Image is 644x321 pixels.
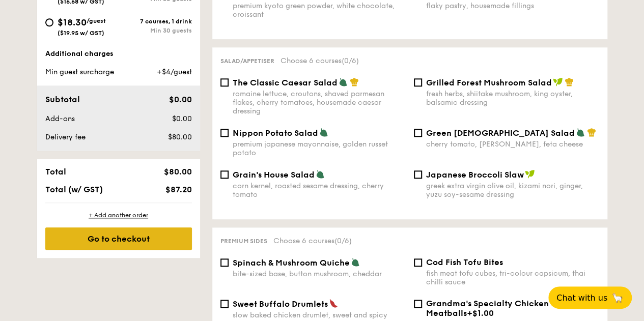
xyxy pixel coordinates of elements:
input: Sweet Buffalo Drumletsslow baked chicken drumlet, sweet and spicy sauce [220,300,229,308]
span: Min guest surcharge [45,68,114,76]
span: ($19.95 w/ GST) [58,30,104,37]
img: icon-vegetarian.fe4039eb.svg [576,128,585,137]
img: icon-chef-hat.a58ddaea.svg [565,77,574,86]
input: $18.30/guest($19.95 w/ GST)7 courses, 1 drinkMin 30 guests [45,18,53,26]
input: The Classic Caesar Saladromaine lettuce, croutons, shaved parmesan flakes, cherry tomatoes, house... [220,78,229,86]
input: Spinach & Mushroom Quichebite-sized base, button mushroom, cheddar [220,258,229,267]
span: The Classic Caesar Salad [233,78,338,87]
span: Nippon Potato Salad [233,128,318,138]
img: icon-vegetarian.fe4039eb.svg [316,169,325,179]
input: Cod Fish Tofu Bitesfish meat tofu cubes, tri-colour capsicum, thai chilli sauce [414,258,422,267]
span: Salad/Appetiser [220,57,274,65]
span: Spinach & Mushroom Quiche [233,258,350,268]
img: icon-vegan.f8ff3823.svg [553,77,563,86]
span: +$4/guest [156,68,191,76]
div: + Add another order [45,211,192,219]
span: $80.00 [163,167,191,177]
input: Japanese Broccoli Slawgreek extra virgin olive oil, kizami nori, ginger, yuzu soy-sesame dressing [414,170,422,179]
span: Choose 6 courses [273,237,352,245]
div: premium kyoto green powder, white chocolate, croissant [233,2,406,19]
img: icon-vegan.f8ff3823.svg [525,169,535,179]
div: flaky pastry, housemade fillings [426,2,599,10]
span: (0/6) [342,56,359,65]
span: 🦙 [611,292,624,304]
img: icon-chef-hat.a58ddaea.svg [587,128,596,137]
div: Min 30 guests [119,27,192,34]
span: Grain's House Salad [233,170,315,180]
div: bite-sized base, button mushroom, cheddar [233,270,406,278]
div: 7 courses, 1 drink [119,18,192,25]
span: $0.00 [172,114,191,123]
input: Grandma's Specialty Chicken Meatballs+$1.00cauliflower, mushroom pink sauce [414,300,422,308]
span: $0.00 [169,95,191,104]
span: Premium sides [220,238,267,245]
img: icon-spicy.37a8142b.svg [329,299,338,308]
span: Subtotal [45,95,80,104]
div: romaine lettuce, croutons, shaved parmesan flakes, cherry tomatoes, housemade caesar dressing [233,90,406,115]
div: fish meat tofu cubes, tri-colour capsicum, thai chilli sauce [426,269,599,286]
span: Japanese Broccoli Slaw [426,170,524,180]
span: +$1.00 [467,308,494,318]
img: icon-vegetarian.fe4039eb.svg [319,128,328,137]
span: Delivery fee [45,133,86,141]
div: corn kernel, roasted sesame dressing, cherry tomato [233,182,406,199]
span: Add-ons [45,114,75,123]
span: Sweet Buffalo Drumlets [233,299,328,309]
div: greek extra virgin olive oil, kizami nori, ginger, yuzu soy-sesame dressing [426,182,599,199]
span: Total [45,167,66,177]
input: Grilled Forest Mushroom Saladfresh herbs, shiitake mushroom, king oyster, balsamic dressing [414,78,422,86]
div: fresh herbs, shiitake mushroom, king oyster, balsamic dressing [426,90,599,107]
img: icon-vegetarian.fe4039eb.svg [339,77,348,86]
span: Grilled Forest Mushroom Salad [426,78,552,87]
span: $87.20 [165,185,191,194]
span: $18.30 [58,17,87,28]
span: Grandma's Specialty Chicken Meatballs [426,299,549,318]
input: Nippon Potato Saladpremium japanese mayonnaise, golden russet potato [220,129,229,137]
input: Grain's House Saladcorn kernel, roasted sesame dressing, cherry tomato [220,170,229,179]
input: Green [DEMOGRAPHIC_DATA] Saladcherry tomato, [PERSON_NAME], feta cheese [414,129,422,137]
span: Total (w/ GST) [45,185,103,194]
span: Choose 6 courses [281,56,359,65]
div: premium japanese mayonnaise, golden russet potato [233,140,406,157]
button: Chat with us🦙 [548,286,632,309]
img: icon-chef-hat.a58ddaea.svg [350,77,359,86]
span: Green [DEMOGRAPHIC_DATA] Salad [426,128,575,138]
div: cherry tomato, [PERSON_NAME], feta cheese [426,140,599,149]
span: (0/6) [334,237,352,245]
span: $80.00 [167,133,191,141]
span: Cod Fish Tofu Bites [426,257,503,267]
div: Additional charges [45,49,192,59]
img: icon-vegetarian.fe4039eb.svg [351,257,360,267]
span: Chat with us [556,293,607,303]
div: Go to checkout [45,227,192,250]
span: /guest [87,17,106,24]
